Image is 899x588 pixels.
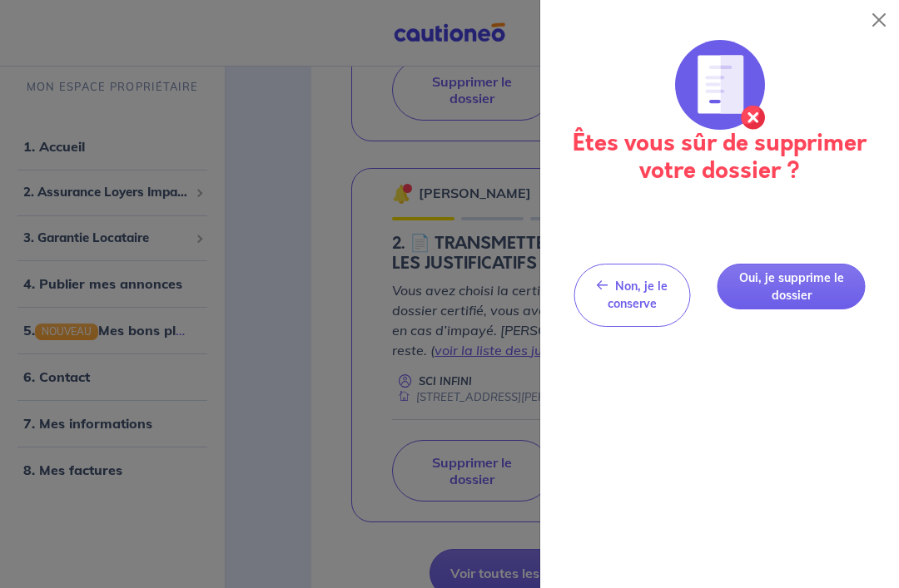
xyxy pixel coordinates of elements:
button: Close [866,7,892,33]
h3: Êtes vous sûr de supprimer votre dossier ? [560,130,879,184]
span: Non, je le conserve [608,279,668,311]
button: Non, je le conserve [574,264,690,327]
img: illu_annulation_contrat.svg [675,40,765,130]
button: Oui, je supprime le dossier [717,264,866,309]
